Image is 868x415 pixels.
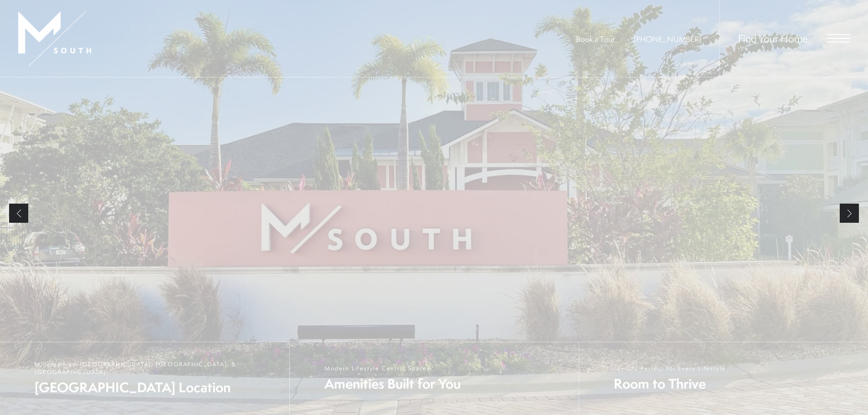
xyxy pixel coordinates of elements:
[579,342,868,415] a: Layouts Perfect For Every Lifestyle
[634,34,701,44] span: [PHONE_NUMBER]
[324,374,461,393] span: Amenities Built for You
[738,31,808,46] a: Find Your Home
[289,342,579,415] a: Modern Lifestyle Centric Spaces
[576,34,615,44] a: Book a Tour
[840,204,859,223] a: Next
[35,360,280,376] span: Minutes from [GEOGRAPHIC_DATA], [GEOGRAPHIC_DATA], & [GEOGRAPHIC_DATA]
[614,364,726,372] span: Layouts Perfect For Every Lifestyle
[614,374,726,393] span: Room to Thrive
[634,34,701,44] a: Call Us at 813-570-8014
[9,204,28,223] a: Previous
[324,364,461,372] span: Modern Lifestyle Centric Spaces
[18,11,91,66] img: MSouth
[35,378,280,397] span: [GEOGRAPHIC_DATA] Location
[827,34,850,42] button: Open Menu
